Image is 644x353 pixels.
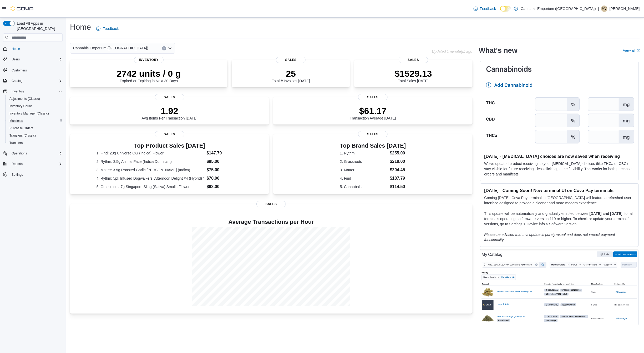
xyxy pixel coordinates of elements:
[15,21,63,31] span: Load All Apps in [GEOGRAPHIC_DATA]
[207,167,243,173] dd: $75.00
[1,88,65,95] button: Inventory
[7,118,25,124] a: Manifests
[7,140,25,146] a: Transfers
[74,219,468,225] h4: Average Transactions per Hour
[5,117,65,124] button: Manifests
[7,103,34,109] a: Inventory Count
[350,106,396,120] div: Transaction Average [DATE]
[7,125,36,131] a: Purchase Orders
[9,161,25,167] button: Reports
[272,68,310,83] div: Total # Invoices [DATE]
[432,49,473,54] p: Updated 1 minute(s) ago
[9,111,49,116] span: Inventory Manager (Classic)
[484,161,634,177] p: We've updated product receiving so your [MEDICAL_DATA] choices (like THCa or CBG) stay visible fo...
[73,45,148,51] span: Cannabis Emporium ([GEOGRAPHIC_DATA])
[9,119,23,123] span: Manifests
[1,171,65,178] button: Settings
[9,150,63,157] span: Operations
[9,172,25,178] a: Settings
[12,151,27,155] span: Operations
[484,188,634,193] h3: [DATE] - Coming Soon! New terminal UI on Cova Pay terminals
[623,48,640,53] a: View allExternal link
[207,158,243,165] dd: $85.00
[610,6,640,12] p: [PERSON_NAME]
[390,184,406,190] dd: $114.50
[1,160,65,168] button: Reports
[11,6,34,11] img: Cova
[70,22,91,32] h1: Home
[7,110,63,117] span: Inventory Manager (Classic)
[7,96,42,102] a: Adjustments (Classic)
[97,150,205,156] dt: 1. Find: 28g Universe OG (Indica) Flower
[5,95,65,102] button: Adjustments (Classic)
[1,66,65,74] button: Customers
[5,139,65,147] button: Transfers
[256,201,286,207] span: Sales
[7,110,51,117] a: Inventory Manager (Classic)
[97,159,205,164] dt: 2. Rythm: 3.5g Animal Face (Indica Dominant)
[9,171,63,178] span: Settings
[155,131,184,137] span: Sales
[272,68,310,79] p: 25
[479,46,518,55] h2: What's new
[97,176,205,181] dt: 4. Rythm: 5pk Infused Dogwalkers: Afternoon Delight #4 (Hybrid) *
[9,45,63,52] span: Home
[358,94,388,100] span: Sales
[484,195,634,206] p: Coming [DATE], Cova Pay terminal in [GEOGRAPHIC_DATA] will feature a refreshed user interface des...
[12,173,23,177] span: Settings
[5,102,65,110] button: Inventory Count
[117,68,181,83] div: Expired or Expiring in Next 30 Days
[5,124,65,132] button: Purchase Orders
[9,104,32,108] span: Inventory Count
[340,167,388,173] dt: 3. Matter
[9,56,63,63] span: Users
[7,118,63,124] span: Manifests
[7,125,63,131] span: Purchase Orders
[484,211,634,227] p: This update will be automatically and gradually enabled between , for all terminals operating on ...
[207,175,243,181] dd: $70.00
[9,97,40,101] span: Adjustments (Classic)
[97,184,205,189] dt: 5. Grassroots: 7g Singapore Sling (Sativa) Smalls Flower
[168,46,172,50] button: Open list of options
[7,103,63,109] span: Inventory Count
[480,6,496,11] span: Feedback
[12,68,27,72] span: Customers
[12,79,22,83] span: Catalog
[12,47,20,51] span: Home
[637,49,640,52] svg: External link
[9,161,63,167] span: Reports
[340,184,388,189] dt: 5. Cannabals
[9,67,63,73] span: Customers
[207,150,243,156] dd: $147.79
[12,89,24,94] span: Inventory
[12,162,23,166] span: Reports
[7,96,63,102] span: Adjustments (Classic)
[9,88,63,95] span: Inventory
[12,57,20,61] span: Users
[9,88,27,95] button: Inventory
[521,6,596,12] p: Cannabis Emporium ([GEOGRAPHIC_DATA])
[97,167,205,173] dt: 3. Matter: 3.5g Roasted Garlic [PERSON_NAME] (Indica)
[94,23,121,34] a: Feedback
[390,150,406,156] dd: $255.00
[5,110,65,117] button: Inventory Manager (Classic)
[9,141,23,145] span: Transfers
[7,140,63,146] span: Transfers
[340,143,406,149] h3: Top Brand Sales [DATE]
[358,131,388,137] span: Sales
[602,6,607,12] span: MV
[9,46,22,52] a: Home
[484,154,634,159] h3: [DATE] - [MEDICAL_DATA] choices are now saved when receiving
[390,167,406,173] dd: $204.45
[340,159,388,164] dt: 2. Grassroots
[5,132,65,139] button: Transfers (Classic)
[1,77,65,85] button: Catalog
[9,78,24,84] button: Catalog
[134,57,164,63] span: Inventory
[7,132,38,139] a: Transfers (Classic)
[340,176,388,181] dt: 4. Find
[350,106,396,116] p: $61.17
[598,6,599,12] p: |
[601,6,607,12] div: Michael Valentin
[9,56,22,63] button: Users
